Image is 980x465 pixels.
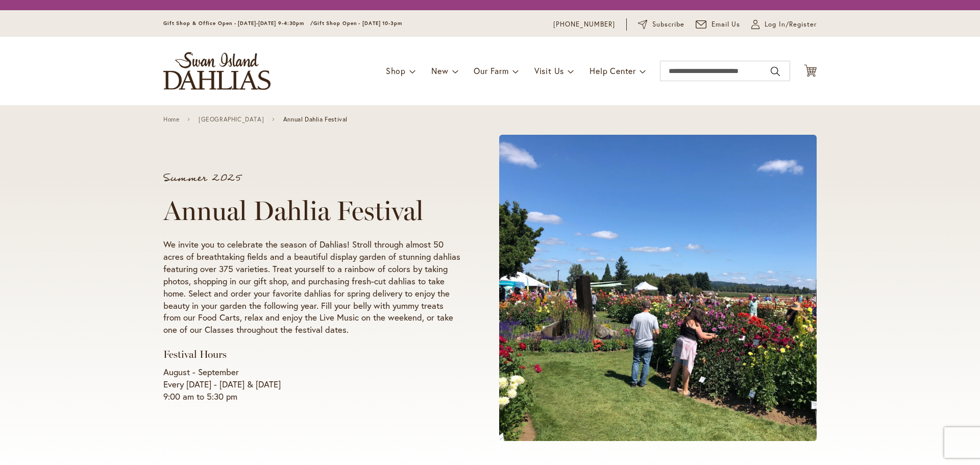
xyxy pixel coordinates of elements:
[163,116,179,123] a: Home
[652,19,684,30] span: Subscribe
[313,20,402,27] span: Gift Shop Open - [DATE] 10-3pm
[386,65,406,76] span: Shop
[712,19,741,30] span: Email Us
[283,116,348,123] span: Annual Dahlia Festival
[163,195,460,226] h1: Annual Dahlia Festival
[163,348,460,361] h3: Festival Hours
[771,63,780,80] button: Search
[163,52,271,90] a: store logo
[163,366,460,403] p: August - September Every [DATE] - [DATE] & [DATE] 9:00 am to 5:30 pm
[751,19,817,30] a: Log In/Register
[590,65,636,76] span: Help Center
[199,116,264,123] a: [GEOGRAPHIC_DATA]
[163,238,460,336] p: We invite you to celebrate the season of Dahlias! Stroll through almost 50 acres of breathtaking ...
[696,19,741,30] a: Email Us
[474,65,508,76] span: Our Farm
[163,173,460,183] p: Summer 2025
[553,19,615,30] a: [PHONE_NUMBER]
[163,20,313,27] span: Gift Shop & Office Open - [DATE]-[DATE] 9-4:30pm /
[431,65,448,76] span: New
[765,19,817,30] span: Log In/Register
[638,19,684,30] a: Subscribe
[534,65,564,76] span: Visit Us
